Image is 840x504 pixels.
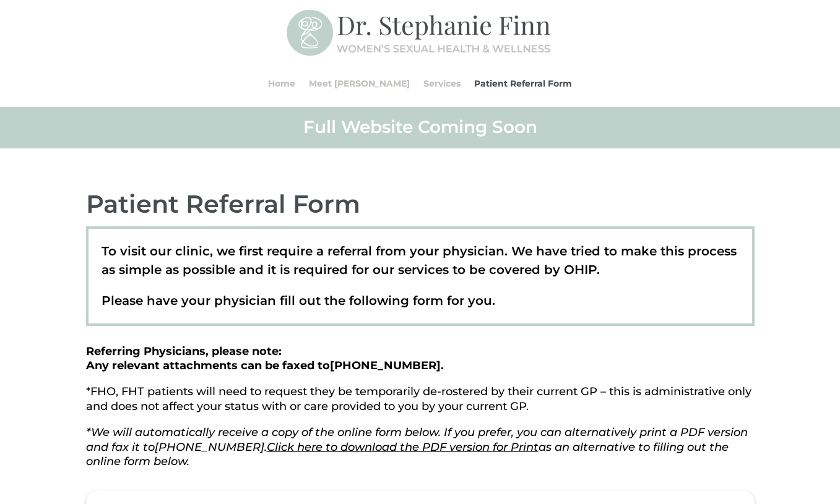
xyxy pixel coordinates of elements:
[309,60,410,107] a: Meet [PERSON_NAME]
[330,359,441,372] span: [PHONE_NUMBER]
[86,385,755,425] p: *FHO, FHT patients will need to request they be temporarily de-rostered by their current GP – thi...
[155,440,264,454] span: [PHONE_NUMBER]
[474,60,572,107] a: Patient Referral Form
[423,60,461,107] a: Services
[267,440,539,454] a: Click here to download the PDF version for Print
[86,344,444,373] strong: Referring Physicians, please note: Any relevant attachments can be faxed to .
[268,60,295,107] a: Home
[86,188,755,226] h2: Patient Referral Form
[102,291,738,310] p: Please have your physician fill out the following form for you.
[86,116,755,144] h2: Full Website Coming Soon
[102,242,738,291] p: To visit our clinic, we first require a referral from your physician. We have tried to make this ...
[86,425,748,469] em: *We will automatically receive a copy of the online form below. If you prefer, you can alternativ...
